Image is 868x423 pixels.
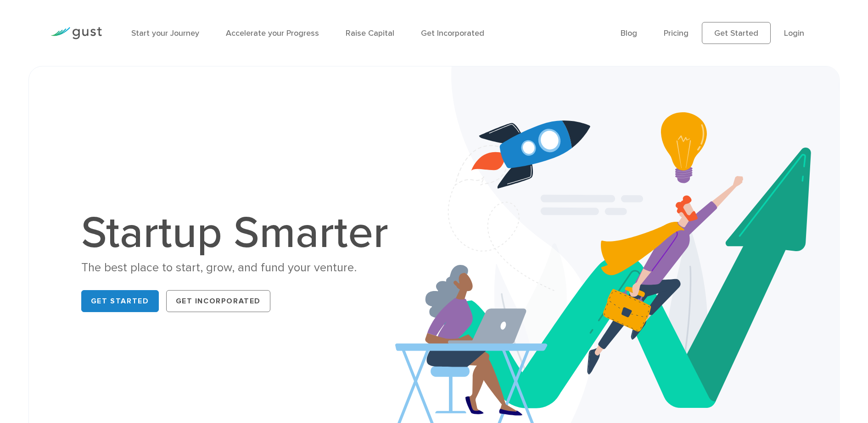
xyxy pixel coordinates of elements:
a: Accelerate your Progress [226,28,319,38]
a: Get Incorporated [166,290,271,312]
a: Pricing [664,28,689,38]
a: Login [784,28,804,38]
img: Gust Logo [50,27,102,39]
a: Get Started [702,22,771,44]
a: Blog [621,28,637,38]
a: Start your Journey [131,28,199,38]
a: Get Started [81,290,159,312]
h1: Startup Smarter [81,211,398,255]
a: Raise Capital [346,28,394,38]
div: The best place to start, grow, and fund your venture. [81,260,398,276]
a: Get Incorporated [421,28,484,38]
